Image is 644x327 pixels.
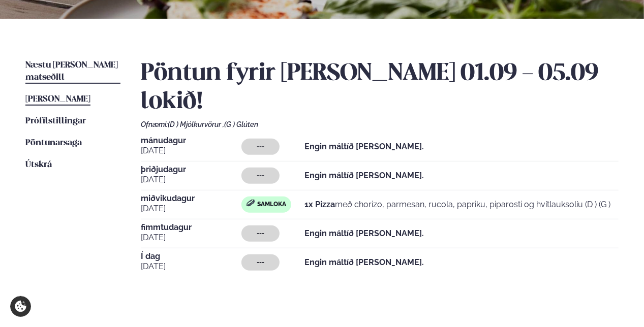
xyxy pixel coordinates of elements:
span: mánudagur [141,137,241,145]
span: [DATE] [141,232,241,244]
span: Prófílstillingar [25,117,86,125]
a: Pöntunarsaga [25,137,82,149]
img: sandwich-new-16px.svg [247,200,255,207]
span: Samloka [257,201,286,209]
strong: Engin máltíð [PERSON_NAME]. [305,228,424,238]
span: Pöntunarsaga [25,139,82,147]
strong: Engin máltíð [PERSON_NAME]. [305,171,424,180]
span: [PERSON_NAME] [25,95,90,104]
a: Útskrá [25,159,52,171]
span: --- [257,172,264,180]
span: [DATE] [141,174,241,186]
span: þriðjudagur [141,166,241,174]
h2: Pöntun fyrir [PERSON_NAME] 01.09 - 05.09 lokið! [141,59,619,116]
span: Útskrá [25,160,52,169]
span: Næstu [PERSON_NAME] matseðill [25,61,118,82]
span: Í dag [141,252,241,260]
span: (D ) Mjólkurvörur , [168,120,224,128]
strong: Engin máltíð [PERSON_NAME]. [305,142,424,151]
span: [DATE] [141,203,241,215]
p: með chorizo, parmesan, rucola, papriku, piparosti og hvítlauksolíu (D ) (G ) [305,199,611,211]
span: (G ) Glúten [224,120,258,128]
a: Prófílstillingar [25,115,86,127]
strong: 1x Pizza [305,200,335,209]
span: fimmtudagur [141,223,241,232]
span: --- [257,258,264,267]
span: miðvikudagur [141,194,241,203]
a: Cookie settings [10,296,31,317]
span: --- [257,143,264,151]
div: Ofnæmi: [141,120,619,128]
a: [PERSON_NAME] [25,93,90,106]
span: --- [257,230,264,238]
a: Næstu [PERSON_NAME] matseðill [25,59,120,84]
span: [DATE] [141,145,241,157]
span: [DATE] [141,260,241,273]
strong: Engin máltíð [PERSON_NAME]. [305,257,424,267]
